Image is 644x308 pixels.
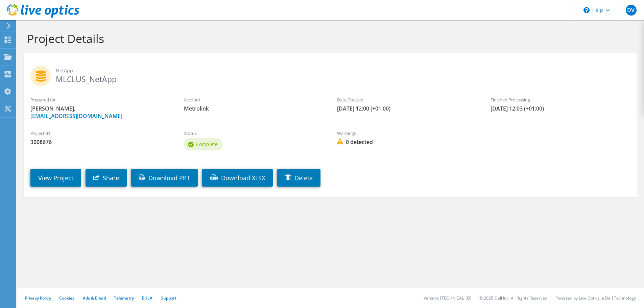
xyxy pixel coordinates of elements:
a: Delete [277,169,320,187]
label: Prepared for [30,96,170,103]
a: Support [161,295,176,301]
span: 0 detected [337,138,477,146]
a: Download XLSX [202,169,273,187]
label: Finished Processing [491,96,630,103]
span: 3008676 [30,138,170,146]
label: Project ID [30,130,170,137]
a: View Project [30,169,81,187]
h2: MLCLUS_NetApp [30,66,630,83]
label: Status [184,130,324,137]
a: Download PPT [131,169,198,187]
a: Telemetry [114,295,134,301]
li: © 2025 Dell Inc. All Rights Reserved [479,295,547,301]
label: Account [184,96,324,103]
a: EULA [142,295,152,301]
label: Warnings [337,130,477,137]
span: [DATE] 12:03 (+01:00) [491,105,630,112]
svg: \n [583,7,590,13]
li: Version: [TECHNICAL_ID] [424,295,471,301]
span: Complete [196,141,218,147]
a: [EMAIL_ADDRESS][DOMAIN_NAME] [30,112,122,120]
h1: Project Details [27,31,630,46]
span: [DATE] 12:00 (+01:00) [337,105,477,112]
li: Powered by Live Optics, a Dell Technology [555,295,636,301]
label: Date Created [337,96,477,103]
a: Share [86,169,127,187]
span: [PERSON_NAME], [30,105,170,120]
a: Privacy Policy [25,295,51,301]
a: Cookies [59,295,75,301]
span: Metrolink [184,105,324,112]
a: Ads & Email [83,295,106,301]
span: DV [626,5,637,16]
span: NetApp [56,67,630,74]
